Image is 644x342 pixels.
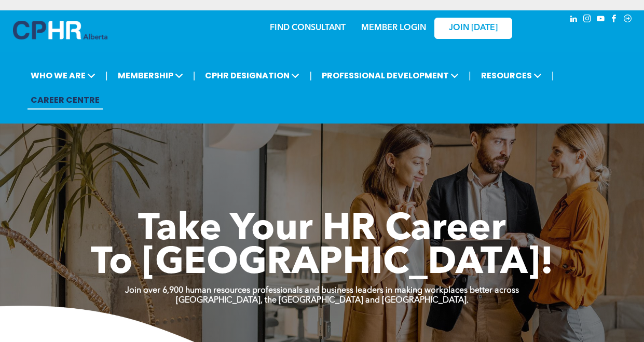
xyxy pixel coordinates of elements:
[270,24,346,32] a: FIND CONSULTANT
[91,245,554,282] span: To [GEOGRAPHIC_DATA]!
[176,296,469,305] strong: [GEOGRAPHIC_DATA], the [GEOGRAPHIC_DATA] and [GEOGRAPHIC_DATA].
[28,90,103,110] a: CAREER CENTRE
[105,65,108,86] li: |
[361,24,426,32] a: MEMBER LOGIN
[115,66,186,85] span: MEMBERSHIP
[582,13,593,27] a: instagram
[434,18,512,39] a: JOIN [DATE]
[595,13,607,27] a: youtube
[449,23,498,33] span: JOIN [DATE]
[28,66,99,85] span: WHO WE ARE
[138,211,506,249] span: Take Your HR Career
[319,66,462,85] span: PROFESSIONAL DEVELOPMENT
[478,66,545,85] span: RESOURCES
[469,65,471,86] li: |
[202,66,303,85] span: CPHR DESIGNATION
[568,13,580,27] a: linkedin
[609,13,620,27] a: facebook
[552,65,554,86] li: |
[125,286,519,295] strong: Join over 6,900 human resources professionals and business leaders in making workplaces better ac...
[193,65,196,86] li: |
[309,65,312,86] li: |
[13,21,107,39] img: A blue and white logo for cp alberta
[622,13,634,27] a: Social network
